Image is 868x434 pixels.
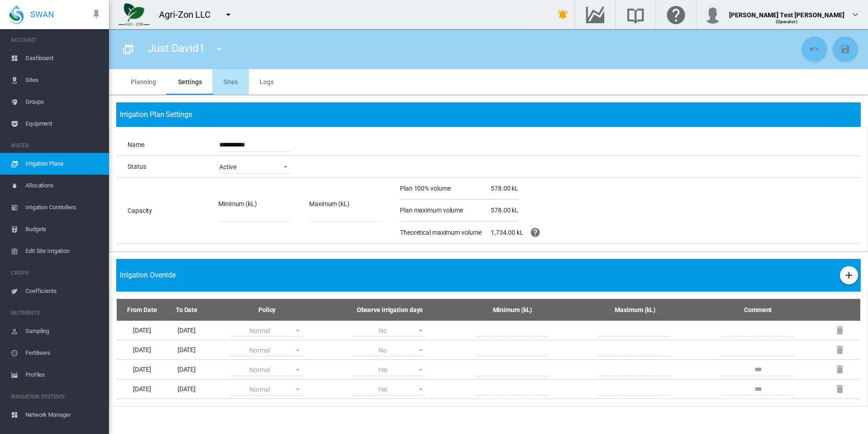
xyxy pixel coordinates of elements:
button: Cancel Changes [802,36,827,62]
md-icon: icon-delete [834,344,845,355]
span: Fertilisers [25,342,102,364]
md-icon: icon-menu-down [214,44,225,55]
span: Sampling [25,320,102,342]
th: Minimum (kL) [451,299,574,321]
td: [DATE] [168,321,206,340]
td: [DATE] [168,379,206,399]
md-tab-item: Sites [212,69,249,95]
span: Sites [25,69,102,91]
button: icon-menu-down [219,5,237,24]
md-icon: icon-plus [843,270,854,281]
button: icon-bell-ring [554,5,572,24]
md-tab-item: Settings [167,69,212,95]
span: Irrigation Plan Settings [120,110,192,119]
span: ACCOUNT [11,33,102,47]
span: Edit Site Irrigation [25,240,102,262]
span: Groups [25,91,102,113]
span: NUTRIENTS [11,306,102,320]
md-icon: icon-chevron-down [850,9,861,20]
md-icon: icon-bell-ring [557,9,568,20]
td: [DATE] [117,379,168,399]
td: [DATE] [117,360,168,379]
td: [DATE] [117,340,168,360]
th: Maximum (kL) [574,299,696,321]
td: [DATE] [168,360,206,379]
span: Coefficients [25,280,102,302]
div: Maximum (kL) [309,200,350,209]
button: Remove [831,321,849,339]
div: Plan maximum volume [400,206,491,215]
span: IRRIGATION SYSTEMS [11,389,102,404]
div: 1,734.00 kL [491,228,523,237]
div: Plan 100% volume [400,184,491,193]
button: Remove [831,341,849,359]
img: profile.jpg [704,5,722,24]
span: Allocations [25,175,102,197]
button: Add Override [840,266,858,284]
md-icon: icon-delete [834,325,845,336]
button: Remove [831,360,849,378]
md-icon: Click here for help [665,9,687,20]
button: Save Changes [833,36,858,62]
span: Profiles [25,364,102,386]
div: Just David1 [140,36,239,62]
div: No [379,327,387,334]
td: [DATE] [117,321,168,340]
div: [PERSON_NAME] Test [PERSON_NAME] [729,7,844,16]
md-icon: icon-delete [834,364,845,375]
th: From Date [117,299,168,321]
div: Minimum (kL) [218,200,257,209]
md-icon: Go to the Data Hub [584,9,606,20]
span: Irrigation Override [120,270,176,280]
span: Irrigation Controllers [25,197,102,218]
div: Active [219,163,236,171]
div: Agri-Zon LLC [159,8,219,21]
button: Remove [831,380,849,398]
span: Network Manager [25,404,102,426]
div: No [379,347,387,354]
span: SWAN [30,9,54,20]
div: Name [128,141,218,150]
div: Theoretical maximum volume [400,228,491,237]
span: Logs [260,78,274,86]
span: WATER [11,138,102,153]
div: Normal [249,327,270,334]
img: 7FicoSLW9yRjj7F2+0uvjPufP+ga39vogPu+G1+wvBtcm3fNv859aGr42DJ5pXiEAAAAAAAAAAAAAAAAAAAAAAAAAAAAAAAAA... [118,3,150,26]
div: Normal [249,366,270,373]
div: Status [128,162,218,172]
span: Dashboard [25,47,102,69]
th: Policy [206,299,328,321]
span: Budgets [25,218,102,240]
th: To Date [168,299,206,321]
span: Irrigation Plans [25,153,102,175]
md-icon: icon-calendar-multiple [123,44,133,55]
div: Normal [249,347,270,354]
md-icon: icon-delete [834,384,845,394]
button: icon-menu-down [210,40,228,58]
md-icon: icon-undo [809,44,820,55]
th: Comment [696,299,819,321]
button: icon-help-circle [526,223,544,242]
md-icon: icon-content-save [840,44,851,55]
div: 578.00 kL [491,184,518,193]
span: CROPS [11,266,102,280]
div: 578.00 kL [491,206,518,215]
button: Click to go to full list of plans [119,40,137,58]
md-icon: icon-menu-down [223,9,234,20]
div: Yes [378,386,388,393]
div: Capacity [128,207,218,216]
md-icon: Search the knowledge base [625,9,646,20]
md-icon: icon-pin [91,9,102,20]
div: Normal [249,386,270,393]
md-tab-item: Planning [120,69,167,95]
md-icon: icon-help-circle [530,227,541,238]
span: (Operator) [776,19,798,24]
img: SWAN-Landscape-Logo-Colour-drop.png [9,5,24,24]
span: Equipment [25,113,102,135]
td: [DATE] [168,340,206,360]
th: Observe irrigation days [328,299,451,321]
div: Yes [378,366,388,373]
